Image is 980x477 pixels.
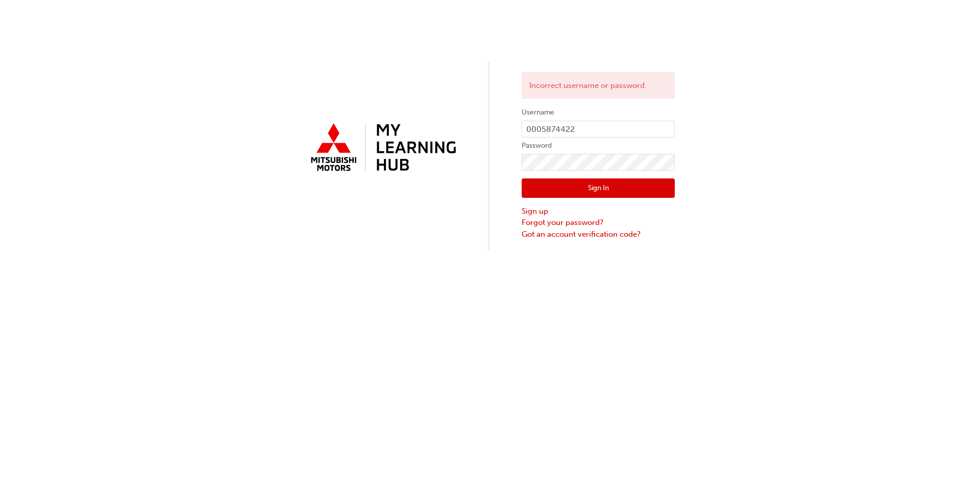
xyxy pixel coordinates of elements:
[522,72,675,99] div: Incorrect username or password.
[522,140,675,152] label: Password
[522,229,675,240] a: Got an account verification code?
[522,121,675,138] input: Username
[522,178,675,198] button: Sign In
[522,217,675,229] a: Forgot your password?
[522,106,675,119] label: Username
[522,206,675,217] a: Sign up
[305,119,458,177] img: mmal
